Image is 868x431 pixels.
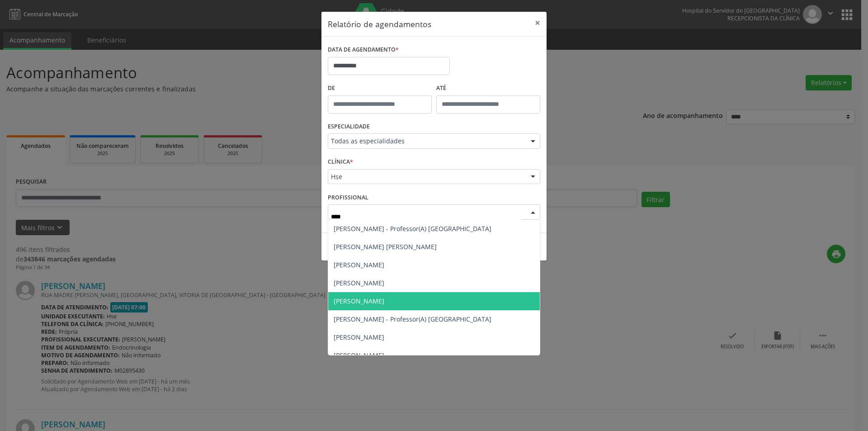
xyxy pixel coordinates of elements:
[334,297,384,305] span: [PERSON_NAME]
[436,81,540,95] label: ATÉ
[328,81,432,95] label: De
[334,315,491,323] span: [PERSON_NAME] - Professor(A) [GEOGRAPHIC_DATA]
[328,155,353,169] label: CLÍNICA
[334,279,384,287] span: [PERSON_NAME]
[334,224,491,233] span: [PERSON_NAME] - Professor(A) [GEOGRAPHIC_DATA]
[328,120,370,134] label: ESPECIALIDADE
[331,172,522,181] span: Hse
[334,333,384,341] span: [PERSON_NAME]
[334,242,437,251] span: [PERSON_NAME] [PERSON_NAME]
[331,137,522,146] span: Todas as especialidades
[334,260,384,269] span: [PERSON_NAME]
[328,43,399,57] label: DATA DE AGENDAMENTO
[334,351,384,360] span: [PERSON_NAME]
[528,12,547,34] button: Close
[328,18,431,30] h5: Relatório de agendamentos
[328,190,368,204] label: PROFISSIONAL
